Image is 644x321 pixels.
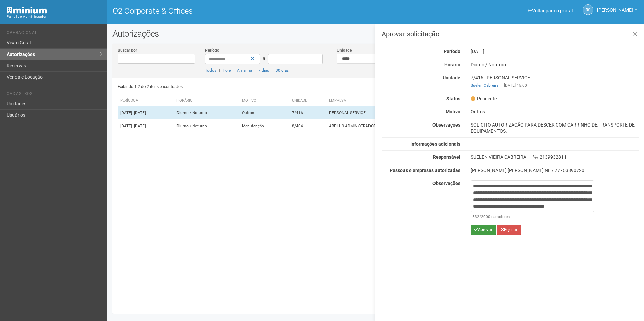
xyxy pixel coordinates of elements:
a: Voltar para o portal [528,8,573,13]
td: [DATE] [118,106,174,119]
span: - [DATE] [132,110,146,115]
strong: Informações adicionais [410,141,460,147]
div: [PERSON_NAME] [PERSON_NAME] NE / 77763890720 [471,167,639,173]
div: Painel do Administrador [7,14,102,20]
span: | [219,68,220,73]
strong: Unidade [443,75,460,80]
td: ABPLUS ADMINISTRADORA DE BENEFÍCIOS [326,119,479,133]
div: [DATE] 15:00 [471,82,639,88]
th: Horário [174,95,239,106]
li: Operacional [7,30,102,37]
h3: Aprovar solicitação [382,31,639,37]
div: SOLICITO AUTORIZAÇÃO PARA DESCER COM CARRINHO DE TRANSPORTE DE EQUIPAMENTOS. [465,122,644,134]
div: SUELEN VIEIRA CABREIRA 2139932811 [465,154,644,160]
a: 7 dias [258,68,269,73]
div: 7/416 - PERSONAL SERVICE [465,75,644,88]
strong: Observações [432,181,460,186]
strong: Período [444,49,460,54]
span: Rayssa Soares Ribeiro [597,1,633,13]
strong: Horário [444,62,460,67]
strong: Observações [432,122,460,128]
td: PERSONAL SERVICE [326,106,479,119]
div: Exibindo 1-2 de 2 itens encontrados [118,82,374,92]
label: Unidade [337,47,352,53]
h1: O2 Corporate & Offices [112,7,371,15]
strong: Motivo [446,109,460,114]
td: Outros [239,106,289,119]
a: Todos [205,68,216,73]
strong: Responsável [433,154,460,160]
th: Período [118,95,174,106]
div: [DATE] [465,48,644,55]
th: Unidade [289,95,327,106]
span: a [263,56,265,61]
div: Outros [465,109,644,115]
strong: Pessoas e empresas autorizadas [390,168,460,173]
span: 532 [472,214,479,219]
a: Fechar [628,27,642,42]
strong: Status [446,96,460,101]
td: [DATE] [118,119,174,133]
span: - [DATE] [132,123,146,128]
li: Cadastros [7,91,102,98]
div: /2000 caracteres [472,214,592,220]
td: 7/416 [289,106,327,119]
a: Suelen Cabreira [471,83,498,88]
span: | [501,83,502,88]
td: Manutenção [239,119,289,133]
button: Aprovar [471,225,496,235]
img: Minium [7,7,47,14]
h2: Autorizações [112,29,639,39]
th: Motivo [239,95,289,106]
a: RS [583,4,593,15]
td: Diurno / Noturno [174,106,239,119]
th: Empresa [326,95,479,106]
label: Período [205,47,219,53]
td: Diurno / Noturno [174,119,239,133]
a: [PERSON_NAME] [597,8,637,14]
label: Buscar por [118,47,137,53]
a: Hoje [223,68,231,73]
span: | [255,68,256,73]
span: Pendente [471,96,497,102]
span: | [233,68,234,73]
td: 8/404 [289,119,327,133]
span: | [272,68,273,73]
div: Diurno / Noturno [465,62,644,68]
a: Amanhã [237,68,252,73]
a: 30 dias [276,68,289,73]
button: Rejeitar [497,225,521,235]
